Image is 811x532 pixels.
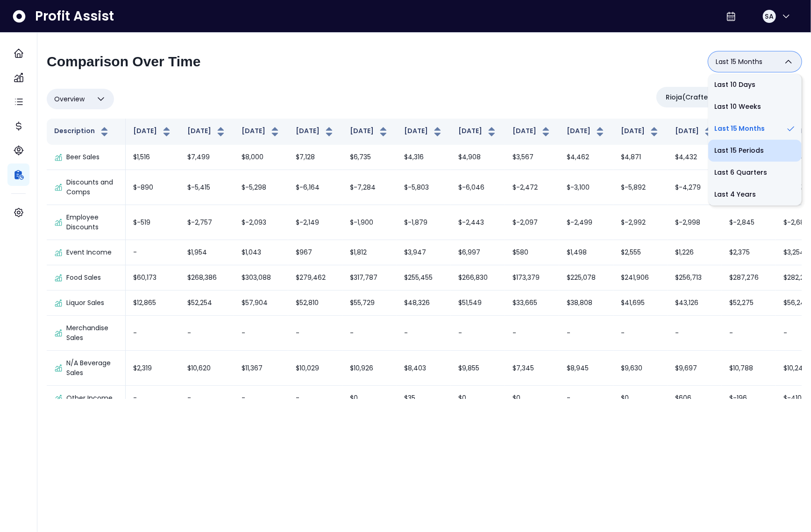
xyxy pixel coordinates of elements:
td: $7,345 [505,351,559,386]
td: $-890 [126,170,180,205]
td: $7,499 [180,145,234,170]
td: $4,316 [397,145,451,170]
td: $317,787 [342,265,397,291]
td: $255,455 [397,265,451,291]
td: $-6,046 [451,170,505,205]
li: Last 6 Quarters [708,162,802,184]
td: $10,926 [342,351,397,386]
td: $2,555 [613,240,668,265]
td: - [613,316,668,351]
td: $10,620 [180,351,234,386]
td: $0 [342,386,397,411]
td: $52,810 [288,291,342,316]
td: $6,735 [342,145,397,170]
td: $52,254 [180,291,234,316]
li: Last 4 Years [708,184,802,206]
td: $-519 [126,205,180,240]
td: $-5,803 [397,170,451,205]
td: $606 [668,386,722,411]
li: Last 15 Periods [708,140,802,162]
td: $-7,284 [342,170,397,205]
td: $57,904 [234,291,288,316]
td: $-2,093 [234,205,288,240]
td: $1,812 [342,240,397,265]
h2: Comparison Over Time [47,53,201,70]
td: $33,665 [505,291,559,316]
td: $-1,900 [342,205,397,240]
td: $-6,164 [288,170,342,205]
td: - [559,316,613,351]
td: $-2,992 [613,205,668,240]
td: $4,432 [668,145,722,170]
td: $-2,443 [451,205,505,240]
td: $1,954 [180,240,234,265]
td: $287,276 [722,265,776,291]
td: - [126,240,180,265]
p: Other Income [66,393,113,403]
td: $4,871 [613,145,668,170]
button: [DATE] [621,126,660,137]
td: $-3,100 [559,170,613,205]
td: $41,695 [613,291,668,316]
td: $-2,149 [288,205,342,240]
li: Last 15 Months [708,118,802,140]
td: $-5,298 [234,170,288,205]
p: Liquor Sales [66,298,104,308]
td: $1,498 [559,240,613,265]
td: $11,367 [234,351,288,386]
td: $1,043 [234,240,288,265]
td: - [342,316,397,351]
li: Last 10 Weeks [708,96,802,118]
button: Description [54,126,110,137]
td: - [397,316,451,351]
button: [DATE] [512,126,552,137]
td: $268,386 [180,265,234,291]
button: [DATE] [675,126,714,137]
td: $967 [288,240,342,265]
td: $241,906 [613,265,668,291]
p: Beer Sales [66,152,100,162]
td: $48,326 [397,291,451,316]
td: $-2,998 [668,205,722,240]
td: $8,403 [397,351,451,386]
td: $60,173 [126,265,180,291]
span: Last 15 Months [716,56,762,67]
td: $-2,472 [505,170,559,205]
td: $52,275 [722,291,776,316]
button: [DATE] [567,126,606,137]
td: - [559,386,613,411]
td: $4,462 [559,145,613,170]
p: Event Income [66,248,112,257]
td: $1,226 [668,240,722,265]
td: $-1,879 [397,205,451,240]
td: $0 [451,386,505,411]
button: [DATE] [187,126,227,137]
td: $0 [505,386,559,411]
td: $2,375 [722,240,776,265]
p: N/A Beverage Sales [66,358,118,378]
td: $303,088 [234,265,288,291]
td: - [126,386,180,411]
td: $-5,415 [180,170,234,205]
td: - [505,316,559,351]
td: - [180,386,234,411]
td: $38,808 [559,291,613,316]
td: - [288,386,342,411]
td: $-2,757 [180,205,234,240]
td: $9,855 [451,351,505,386]
td: - [234,386,288,411]
td: $2,319 [126,351,180,386]
td: $-2,097 [505,205,559,240]
button: [DATE] [242,126,281,137]
p: Merchandise Sales [66,323,118,343]
td: $10,788 [722,351,776,386]
td: $0 [613,386,668,411]
td: $-5,892 [613,170,668,205]
td: $266,830 [451,265,505,291]
td: - [234,316,288,351]
p: Rioja(Crafted Concepts) [666,92,749,102]
td: $8,000 [234,145,288,170]
td: $3,567 [505,145,559,170]
td: $8,945 [559,351,613,386]
p: Food Sales [66,273,101,283]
